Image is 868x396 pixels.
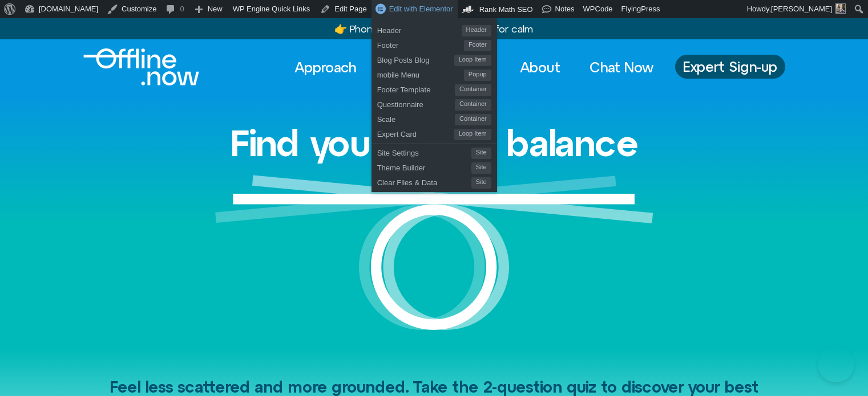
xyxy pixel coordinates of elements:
a: About [510,55,571,80]
iframe: Botpress [818,346,854,382]
span: Rank Math SEO [479,5,533,14]
a: HeaderHeader [372,22,497,36]
a: Blog Posts BlogLoop Item [372,51,497,66]
a: Site SettingsSite [372,144,497,159]
a: Expert Sign-up [675,55,785,79]
span: Header [462,25,491,36]
a: Chat Now [579,55,664,80]
span: Site [471,148,491,159]
a: Approach [284,55,366,80]
span: [PERSON_NAME] [771,5,832,13]
span: Loop Item [454,55,491,66]
a: Theme BuilderSite [372,159,497,174]
span: Theme Builder [377,159,471,174]
nav: Menu [284,55,664,80]
h1: Find your digital balance [230,123,639,163]
span: mobile Menu [377,66,464,81]
span: Site [471,177,491,189]
a: Expert CardLoop Item [372,125,497,140]
a: Footer TemplateContainer [372,81,497,96]
span: Footer Template [377,81,455,96]
a: Clear Files & DataSite [372,174,497,189]
a: FooterFooter [372,36,497,51]
span: Edit with Elementor [389,5,453,13]
span: Blog Posts Blog [377,51,454,66]
span: Site [471,162,491,174]
span: Scale [377,111,455,125]
span: Footer [377,36,464,51]
div: Logo [83,48,180,85]
img: Graphic of a white circle with a white line balancing on top to represent balance. [215,175,653,349]
a: 👉 Phone stress? Try a2-step quizfor calm [334,23,533,35]
span: Expert Card [377,125,454,140]
span: Expert Sign-up [683,59,777,74]
a: QuestionnaireContainer [372,96,497,111]
span: Popup [464,70,491,81]
span: Site Settings [377,144,471,159]
a: ScaleContainer [372,111,497,125]
span: Header [377,22,462,36]
span: Container [455,99,491,111]
img: Offline.Now logo in white. Text of the words offline.now with a line going through the "O" [83,48,199,85]
a: mobile MenuPopup [372,66,497,81]
span: Clear Files & Data [377,174,471,189]
span: Footer [464,40,491,51]
span: Container [455,84,491,96]
span: Questionnaire [377,96,455,111]
span: Loop Item [454,129,491,140]
span: Container [455,114,491,125]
